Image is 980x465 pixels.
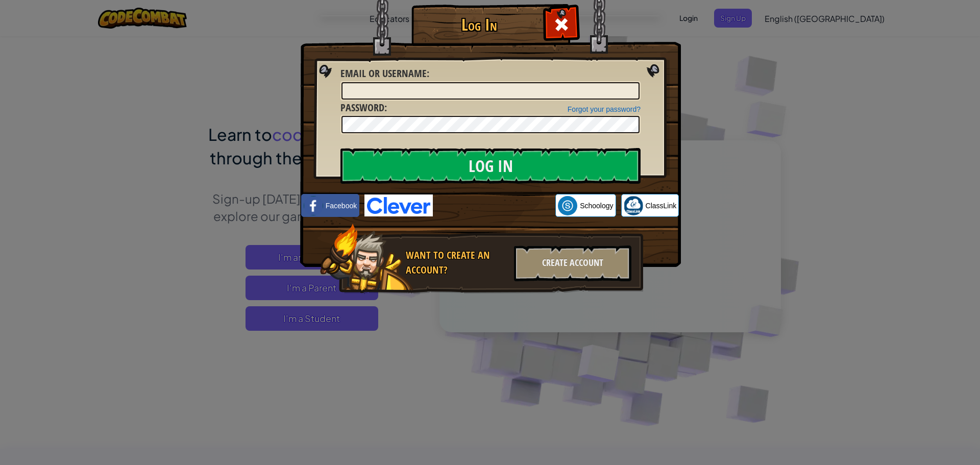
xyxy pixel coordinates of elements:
[433,194,555,217] iframe: Sign in with Google Button
[364,194,433,216] img: clever-logo-blue.png
[304,196,323,215] img: facebook_small.png
[580,201,613,211] span: Schoology
[340,148,641,184] input: Log In
[340,101,384,114] span: Password
[414,16,544,34] h1: Log In
[340,66,427,80] span: Email or Username
[624,196,643,215] img: classlink-logo-small.png
[646,201,677,211] span: ClassLink
[568,105,641,113] a: Forgot your password?
[340,66,429,81] label: :
[340,101,387,115] label: :
[326,201,357,211] span: Facebook
[558,196,577,215] img: schoology.png
[406,248,508,277] div: Want to create an account?
[514,246,631,281] div: Create Account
